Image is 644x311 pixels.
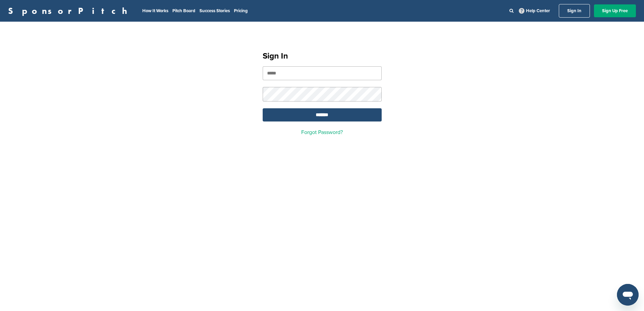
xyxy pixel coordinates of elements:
[172,8,195,14] a: Pitch Board
[594,4,636,17] a: Sign Up Free
[617,284,639,306] iframe: Button to launch messaging window
[8,6,132,15] a: SponsorPitch
[518,7,551,15] a: Help Center
[559,4,590,18] a: Sign In
[263,50,382,62] h1: Sign In
[301,129,343,136] a: Forgot Password?
[199,8,230,14] a: Success Stories
[234,8,248,14] a: Pricing
[142,8,168,14] a: How It Works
